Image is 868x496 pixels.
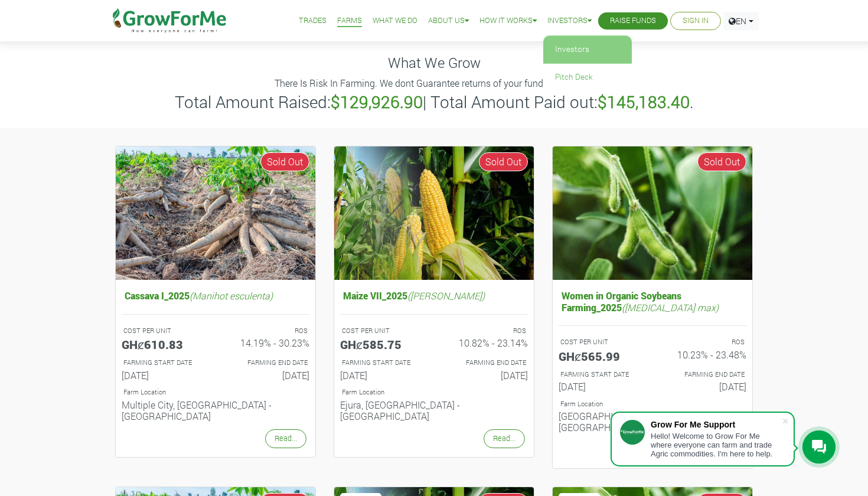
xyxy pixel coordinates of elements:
div: Hello! Welcome to Grow For Me where everyone can farm and trade Agric commodities. I'm here to help. [651,432,782,458]
h6: [DATE] [661,381,746,392]
div: Grow For Me Support [651,420,782,429]
h5: GHȼ610.83 [122,337,207,351]
h5: GHȼ585.75 [340,337,425,351]
p: FARMING START DATE [560,370,642,380]
h6: [DATE] [122,370,207,381]
p: FARMING END DATE [663,370,745,380]
p: FARMING END DATE [226,358,308,368]
h6: Ejura, [GEOGRAPHIC_DATA] - [GEOGRAPHIC_DATA] [340,399,528,422]
span: Sold Out [260,152,309,171]
a: What We Do [373,15,417,27]
img: growforme image [116,146,315,280]
p: FARMING END DATE [445,358,526,368]
a: EN [723,12,759,30]
b: $145,183.40 [598,91,690,113]
b: $129,926.90 [331,91,423,113]
img: growforme image [553,146,752,280]
a: How it Works [479,15,537,27]
a: About Us [428,15,469,27]
p: COST PER UNIT [560,337,642,347]
a: Investors [543,36,632,63]
p: ROS [445,326,526,336]
i: (Manihot esculenta) [190,289,273,302]
p: Location of Farm [123,387,308,397]
p: FARMING START DATE [342,358,423,368]
i: ([MEDICAL_DATA] max) [622,301,719,314]
a: Read... [484,429,525,448]
h6: [GEOGRAPHIC_DATA], [GEOGRAPHIC_DATA] - [GEOGRAPHIC_DATA] [559,410,746,433]
h6: 10.82% - 23.14% [443,337,528,348]
h4: What We Grow [106,54,762,71]
h6: [DATE] [443,370,528,381]
p: There Is Risk In Farming. We dont Guarantee returns of your funding or profit. [108,76,760,90]
h3: Total Amount Raised: | Total Amount Paid out: . [108,92,760,112]
p: COST PER UNIT [123,326,205,336]
h5: Women in Organic Soybeans Farming_2025 [559,287,746,315]
h5: Maize VII_2025 [340,287,528,304]
a: Farms [337,15,362,27]
img: growforme image [334,146,534,280]
p: Location of Farm [560,399,745,409]
p: ROS [226,326,308,336]
h6: [DATE] [559,381,644,392]
h5: GHȼ565.99 [559,349,644,363]
h6: 14.19% - 30.23% [224,337,309,348]
a: Pitch Deck [543,64,632,91]
a: Raise Funds [610,15,656,27]
span: Sold Out [697,152,746,171]
h6: [DATE] [340,370,425,381]
h5: Cassava I_2025 [122,287,309,304]
span: Sold Out [479,152,528,171]
p: FARMING START DATE [123,358,205,368]
h6: [DATE] [224,370,309,381]
h6: 10.23% - 23.48% [661,349,746,360]
i: ([PERSON_NAME]) [407,289,485,302]
a: Read... [265,429,306,448]
a: Sign In [683,15,709,27]
a: Investors [547,15,592,27]
a: Trades [299,15,327,27]
p: ROS [663,337,745,347]
p: COST PER UNIT [342,326,423,336]
h6: Multiple City, [GEOGRAPHIC_DATA] - [GEOGRAPHIC_DATA] [122,399,309,422]
p: Location of Farm [342,387,526,397]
